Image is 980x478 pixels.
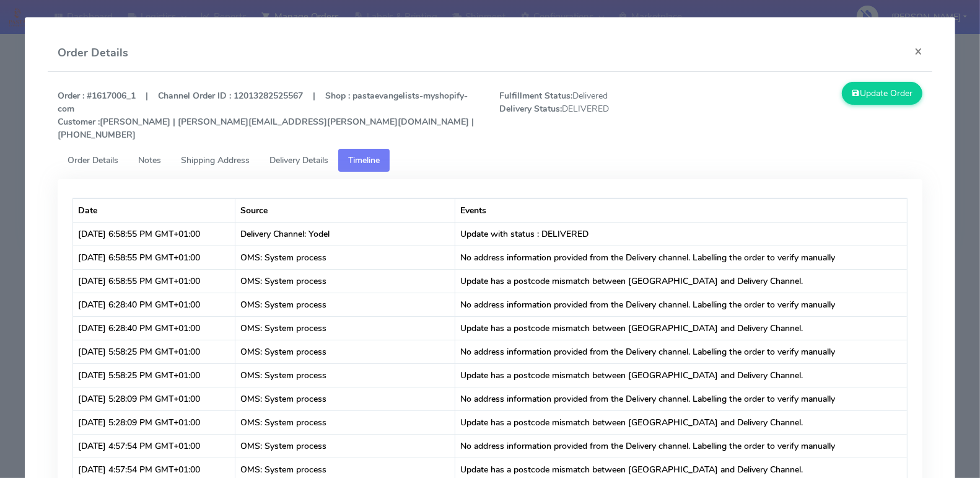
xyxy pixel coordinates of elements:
td: OMS: System process [235,387,455,410]
span: Order Details [68,154,118,166]
ul: Tabs [58,149,922,172]
td: OMS: System process [235,316,455,340]
td: Update with status : DELIVERED [455,222,907,246]
th: Events [455,198,907,222]
td: [DATE] 5:58:25 PM GMT+01:00 [73,363,235,387]
td: Update has a postcode mismatch between [GEOGRAPHIC_DATA] and Delivery Channel. [455,269,907,293]
td: Update has a postcode mismatch between [GEOGRAPHIC_DATA] and Delivery Channel. [455,316,907,340]
td: No address information provided from the Delivery channel. Labelling the order to verify manually [455,434,907,458]
span: Delivery Details [269,154,328,166]
strong: Order : #1617006_1 | Channel Order ID : 12013282525567 | Shop : pastaevangelists-myshopify-com [P... [58,90,474,141]
td: [DATE] 5:58:25 PM GMT+01:00 [73,340,235,363]
button: Close [904,35,932,68]
td: Update has a postcode mismatch between [GEOGRAPHIC_DATA] and Delivery Channel. [455,410,907,434]
td: [DATE] 6:28:40 PM GMT+01:00 [73,316,235,340]
th: Source [235,198,455,222]
td: OMS: System process [235,340,455,363]
strong: Fulfillment Status: [499,90,572,102]
td: OMS: System process [235,410,455,434]
td: OMS: System process [235,246,455,269]
td: No address information provided from the Delivery channel. Labelling the order to verify manually [455,340,907,363]
td: [DATE] 6:58:55 PM GMT+01:00 [73,222,235,246]
strong: Delivery Status: [499,103,562,115]
td: Update has a postcode mismatch between [GEOGRAPHIC_DATA] and Delivery Channel. [455,363,907,387]
span: Delivered DELIVERED [490,89,711,141]
td: OMS: System process [235,293,455,316]
th: Date [73,198,235,222]
td: Delivery Channel: Yodel [235,222,455,246]
span: Timeline [348,154,380,166]
td: No address information provided from the Delivery channel. Labelling the order to verify manually [455,387,907,410]
td: [DATE] 5:28:09 PM GMT+01:00 [73,387,235,410]
td: OMS: System process [235,269,455,293]
strong: Customer : [58,116,100,128]
td: No address information provided from the Delivery channel. Labelling the order to verify manually [455,293,907,316]
td: [DATE] 5:28:09 PM GMT+01:00 [73,410,235,434]
td: OMS: System process [235,363,455,387]
span: Shipping Address [181,154,250,166]
span: Notes [138,154,161,166]
td: No address information provided from the Delivery channel. Labelling the order to verify manually [455,246,907,269]
button: Update Order [842,82,922,105]
td: [DATE] 6:58:55 PM GMT+01:00 [73,269,235,293]
h4: Order Details [58,45,128,61]
td: [DATE] 4:57:54 PM GMT+01:00 [73,434,235,458]
td: OMS: System process [235,434,455,458]
td: [DATE] 6:28:40 PM GMT+01:00 [73,293,235,316]
td: [DATE] 6:58:55 PM GMT+01:00 [73,246,235,269]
